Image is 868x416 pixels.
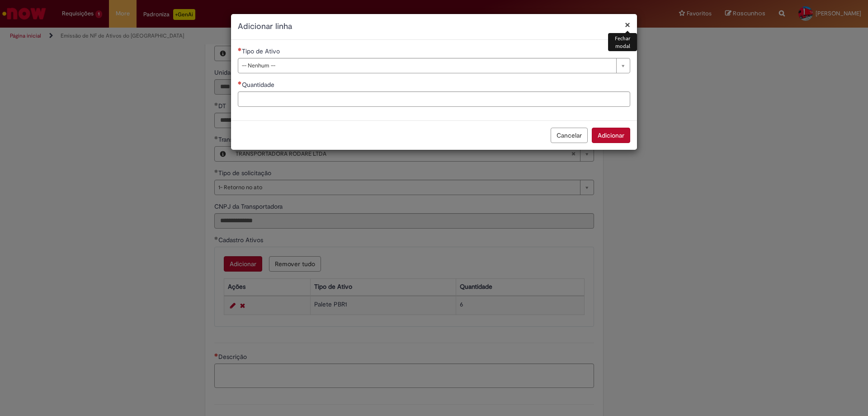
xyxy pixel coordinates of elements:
[242,81,276,89] span: Quantidade
[238,21,630,33] h2: Adicionar linha
[238,81,242,85] span: Necessários
[625,20,630,29] button: Fechar modal
[242,47,282,55] span: Tipo de Ativo
[608,33,637,51] div: Fechar modal
[551,128,588,143] button: Cancelar
[238,48,242,51] span: Necessários
[238,91,630,107] input: Quantidade
[242,58,612,73] span: -- Nenhum --
[592,128,630,143] button: Adicionar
